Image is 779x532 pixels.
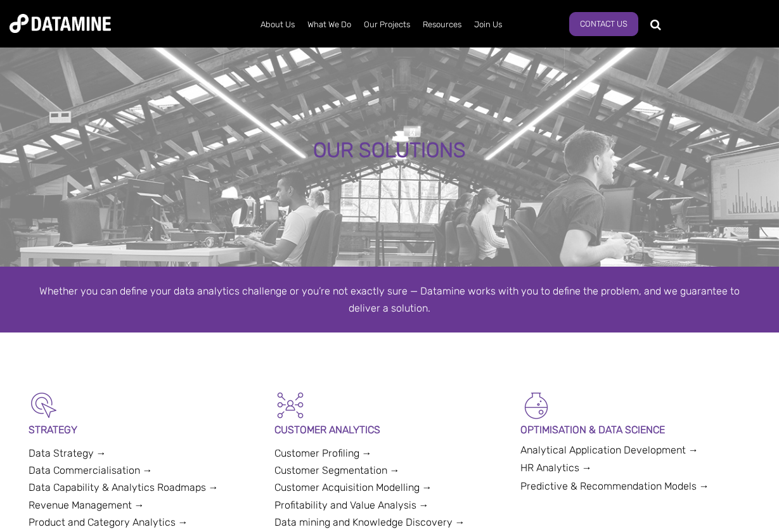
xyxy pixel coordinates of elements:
a: Data Capability & Analytics Roadmaps → [29,481,219,493]
img: Customer Analytics [274,389,306,421]
a: Data mining and Knowledge Discovery → [274,516,465,528]
a: Data Commercialisation → [29,464,153,476]
a: Customer Segmentation → [274,464,400,476]
a: Revenue Management → [29,499,145,511]
a: HR Analytics → [520,462,592,474]
a: Contact Us [569,12,638,36]
a: Predictive & Recommendation Models → [520,480,709,492]
a: Join Us [468,8,508,41]
a: About Us [254,8,301,41]
div: Whether you can define your data analytics challenge or you’re not exactly sure — Datamine works ... [29,282,751,317]
a: Data Strategy → [29,447,106,459]
a: Resources [416,8,468,41]
a: Profitability and Value Analysis → [274,499,429,511]
a: Product and Category Analytics → [29,516,188,528]
p: STRATEGY [29,421,259,438]
div: OUR SOLUTIONS [94,139,685,162]
img: Optimisation & Data Science [520,389,552,421]
a: Analytical Application Development → [520,444,699,456]
p: CUSTOMER ANALYTICS [274,421,505,438]
a: Our Projects [357,8,416,41]
img: Datamine [10,14,111,33]
p: OPTIMISATION & DATA SCIENCE [520,421,751,438]
img: Strategy-1 [29,389,60,421]
a: What We Do [301,8,357,41]
a: Customer Profiling → [274,447,372,459]
a: Customer Acquisition Modelling → [274,481,432,493]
